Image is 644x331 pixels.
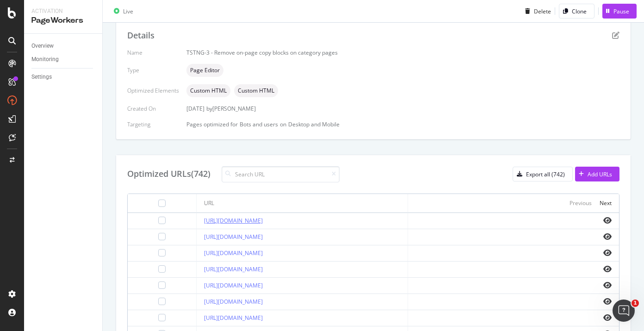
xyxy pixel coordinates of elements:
button: Pause [602,4,637,19]
button: Delete [521,4,551,19]
i: eye [603,298,612,305]
div: neutral label [186,84,230,97]
div: TSTNG-3 - Remove on-page copy blocks on category pages [186,49,619,56]
i: eye [603,233,612,240]
div: Type [127,66,179,74]
i: eye [603,314,612,321]
div: Export all (742) [526,170,565,178]
button: Next [600,198,612,209]
a: Overview [31,41,96,51]
a: [URL][DOMAIN_NAME] [204,249,263,257]
div: Bots and users [240,120,278,128]
div: Pages optimized for on [186,120,619,128]
a: [URL][DOMAIN_NAME] [204,217,263,225]
div: PageWorkers [31,15,95,26]
div: Pause [613,7,629,15]
div: Add URLs [588,170,612,178]
button: Export all (742) [513,167,573,181]
div: Targeting [127,120,179,128]
div: neutral label [234,84,278,97]
button: Add URLs [575,167,619,181]
div: neutral label [186,64,223,77]
div: [DATE] [186,105,619,112]
button: Previous [570,198,592,209]
a: Settings [31,72,96,82]
i: eye [603,265,612,273]
a: [URL][DOMAIN_NAME] [204,233,263,241]
span: Page Editor [190,68,220,73]
div: Clone [572,7,587,15]
span: Custom HTML [238,88,274,94]
i: eye [603,217,612,224]
div: Desktop and Mobile [288,120,340,128]
i: eye [603,281,612,289]
a: [URL][DOMAIN_NAME] [204,281,263,289]
div: Delete [534,7,551,15]
input: Search URL [222,166,340,182]
span: Custom HTML [190,88,227,94]
div: Optimized Elements [127,87,179,94]
div: by [PERSON_NAME] [206,105,256,112]
span: 1 [632,300,639,307]
div: Name [127,49,179,56]
iframe: Intercom live chat [613,300,635,322]
a: [URL][DOMAIN_NAME] [204,314,263,322]
div: URL [204,199,214,207]
div: Activation [31,7,95,15]
div: pen-to-square [612,31,619,39]
a: [URL][DOMAIN_NAME] [204,265,263,273]
div: Monitoring [31,55,59,64]
div: Overview [31,41,54,51]
div: Optimized URLs (742) [127,168,211,180]
i: eye [603,249,612,256]
button: Clone [559,4,594,19]
div: Previous [570,199,592,207]
div: Live [123,7,133,15]
a: [URL][DOMAIN_NAME] [204,298,263,306]
div: Next [600,199,612,207]
a: Monitoring [31,55,96,64]
div: Settings [31,72,52,82]
div: Details [127,30,155,42]
div: Created On [127,105,179,112]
